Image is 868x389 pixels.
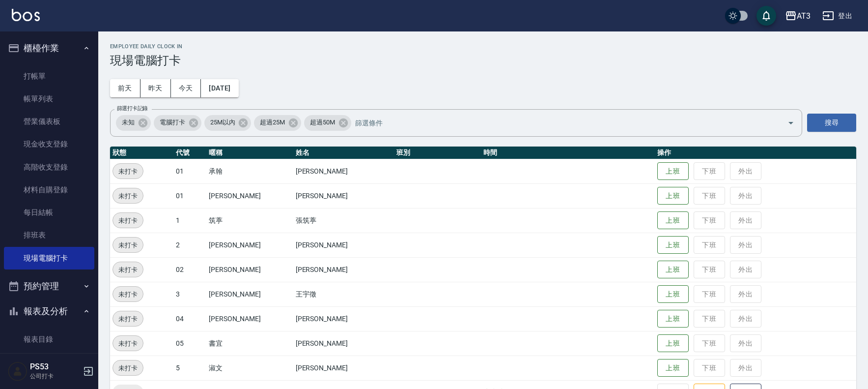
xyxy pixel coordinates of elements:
h2: Employee Daily Clock In [110,43,856,50]
div: AT3 [797,10,811,22]
button: 預約管理 [4,273,94,299]
div: 超過50M [304,115,351,131]
a: 材料自購登錄 [4,179,94,201]
button: 今天 [171,79,201,97]
button: 上班 [657,310,689,328]
span: 超過25M [254,118,291,127]
td: [PERSON_NAME] [293,257,394,282]
td: [PERSON_NAME] [293,306,394,331]
button: 上班 [657,211,689,230]
button: 上班 [657,334,689,353]
th: 暱稱 [206,147,293,159]
td: 書宜 [206,331,293,356]
span: 超過50M [304,118,341,127]
th: 姓名 [293,147,394,159]
span: 未打卡 [113,289,143,299]
td: 5 [173,356,206,380]
h5: PS53 [30,362,80,372]
td: 2 [173,233,206,257]
td: 王宇徵 [293,282,394,306]
div: 超過25M [254,115,301,131]
td: [PERSON_NAME] [206,282,293,306]
span: 電腦打卡 [154,118,191,127]
a: 排班表 [4,224,94,246]
td: [PERSON_NAME] [293,356,394,380]
span: 未打卡 [113,265,143,275]
a: 現金收支登錄 [4,133,94,155]
a: 店家日報表 [4,351,94,373]
button: 上班 [657,359,689,377]
a: 報表目錄 [4,328,94,351]
span: 未打卡 [113,240,143,250]
span: 未打卡 [113,215,143,226]
img: Person [8,361,28,381]
td: [PERSON_NAME] [206,233,293,257]
td: [PERSON_NAME] [206,257,293,282]
td: 01 [173,183,206,208]
button: 櫃檯作業 [4,35,94,61]
td: 01 [173,159,206,183]
td: 淑文 [206,356,293,380]
a: 帳單列表 [4,88,94,110]
td: 04 [173,306,206,331]
button: [DATE] [201,79,238,97]
p: 公司打卡 [30,372,80,381]
button: 登出 [818,7,856,25]
span: 未打卡 [113,166,143,177]
span: 未知 [116,118,140,127]
td: [PERSON_NAME] [293,159,394,183]
a: 高階收支登錄 [4,156,94,179]
div: 未知 [116,115,151,131]
img: Logo [12,9,40,21]
button: 上班 [657,187,689,205]
button: 上班 [657,285,689,303]
span: 未打卡 [113,314,143,324]
a: 打帳單 [4,65,94,88]
span: 25M以內 [204,118,241,127]
a: 現場電腦打卡 [4,247,94,269]
button: 上班 [657,261,689,279]
button: 前天 [110,79,140,97]
td: 05 [173,331,206,356]
button: 報表及分析 [4,299,94,324]
th: 時間 [481,147,655,159]
td: [PERSON_NAME] [206,183,293,208]
th: 班別 [394,147,481,159]
td: 3 [173,282,206,306]
span: 未打卡 [113,363,143,373]
input: 篩選條件 [353,114,770,131]
td: 張筑葶 [293,208,394,233]
span: 未打卡 [113,191,143,201]
td: 筑葶 [206,208,293,233]
button: 上班 [657,236,689,254]
h3: 現場電腦打卡 [110,54,856,67]
button: AT3 [781,6,814,26]
div: 25M以內 [204,115,252,131]
label: 篩選打卡記錄 [117,105,148,112]
button: save [756,6,776,26]
button: 搜尋 [807,114,856,132]
td: [PERSON_NAME] [206,306,293,331]
button: 昨天 [140,79,171,97]
td: 02 [173,257,206,282]
td: [PERSON_NAME] [293,233,394,257]
button: 上班 [657,162,689,180]
a: 每日結帳 [4,201,94,224]
td: 承翰 [206,159,293,183]
button: Open [783,115,799,131]
div: 電腦打卡 [154,115,201,131]
th: 代號 [173,147,206,159]
a: 營業儀表板 [4,110,94,133]
th: 狀態 [110,147,173,159]
td: [PERSON_NAME] [293,183,394,208]
td: 1 [173,208,206,233]
th: 操作 [655,147,856,159]
span: 未打卡 [113,338,143,349]
td: [PERSON_NAME] [293,331,394,356]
